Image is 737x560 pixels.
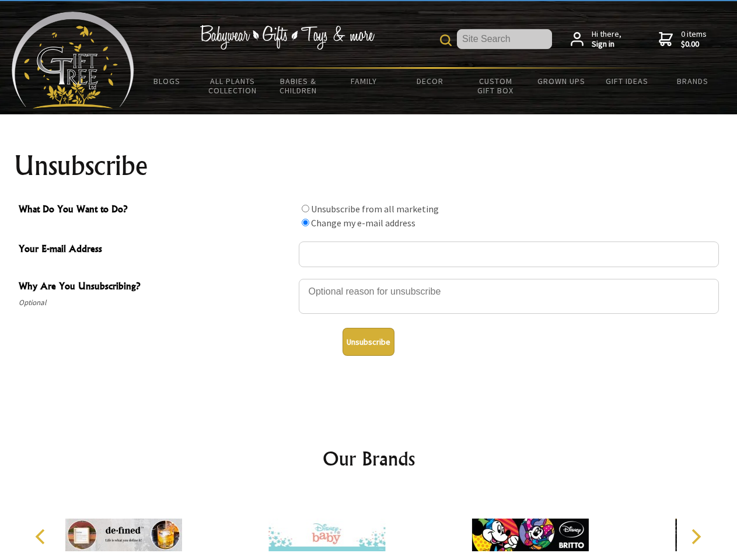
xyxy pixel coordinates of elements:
a: All Plants Collection [200,69,266,103]
input: What Do You Want to Do? [302,219,309,226]
a: Grown Ups [528,69,594,93]
textarea: Why Are You Unsubscribing? [299,279,719,314]
label: Unsubscribe from all marketing [311,203,439,215]
span: Your E-mail Address [19,242,293,258]
button: Unsubscribe [343,328,394,356]
a: Hi there,Sign in [571,29,621,50]
a: Decor [397,69,463,93]
img: product search [440,34,452,46]
img: Babyware - Gifts - Toys and more... [12,12,134,108]
label: Change my e-mail address [311,217,415,229]
a: Family [331,69,397,93]
a: Gift Ideas [594,69,660,93]
a: Babies & Children [266,69,331,103]
strong: Sign in [592,39,621,50]
input: Site Search [457,29,552,49]
button: Next [683,524,708,549]
span: Hi there, [592,29,621,50]
a: Brands [660,69,726,93]
span: Why Are You Unsubscribing? [19,279,293,296]
a: Custom Gift Box [463,69,529,103]
a: BLOGS [134,69,200,93]
span: What Do You Want to Do? [19,202,293,219]
h1: Unsubscribe [14,152,724,180]
img: Babywear - Gifts - Toys & more [200,25,375,50]
h2: Our Brands [23,444,714,473]
input: What Do You Want to Do? [302,205,309,212]
a: 0 items$0.00 [659,29,707,50]
span: 0 items [681,29,707,50]
button: Previous [29,524,55,549]
input: Your E-mail Address [299,242,719,267]
strong: $0.00 [681,39,707,50]
span: Optional [19,296,293,310]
